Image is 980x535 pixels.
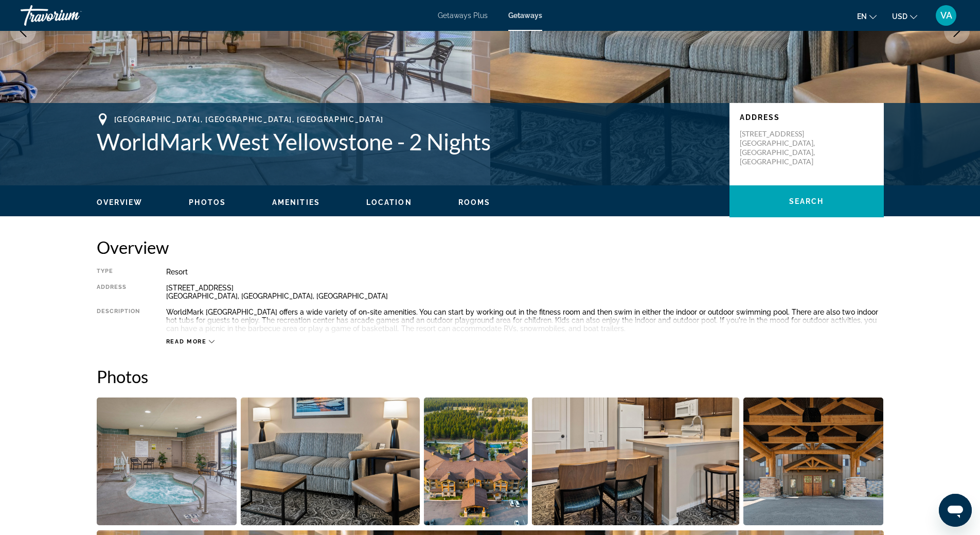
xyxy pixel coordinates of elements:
[166,338,207,345] span: Read more
[857,12,867,21] span: en
[729,185,884,217] button: Search
[740,129,822,166] p: [STREET_ADDRESS] [GEOGRAPHIC_DATA], [GEOGRAPHIC_DATA], [GEOGRAPHIC_DATA]
[892,12,907,21] span: USD
[508,11,542,20] a: Getaways
[97,198,143,206] span: Overview
[458,198,491,207] button: Rooms
[892,9,917,24] button: Change currency
[97,308,140,333] div: Description
[166,338,215,346] button: Read more
[458,198,491,206] span: Rooms
[740,113,874,122] p: Address
[21,2,123,29] a: Travorium
[939,494,972,527] iframe: Button to launch messaging window
[789,197,824,205] span: Search
[366,198,412,206] span: Location
[241,397,420,526] button: Open full-screen image slider
[438,11,488,20] a: Getaways Plus
[97,198,143,207] button: Overview
[166,268,884,276] div: Resort
[272,198,320,207] button: Amenities
[366,198,412,207] button: Location
[944,18,970,44] button: Next image
[97,237,884,257] h2: Overview
[532,397,739,526] button: Open full-screen image slider
[933,5,959,26] button: User Menu
[97,284,140,300] div: Address
[97,366,884,387] h2: Photos
[114,115,384,124] span: [GEOGRAPHIC_DATA], [GEOGRAPHIC_DATA], [GEOGRAPHIC_DATA]
[166,308,884,333] div: WorldMark [GEOGRAPHIC_DATA] offers a wide variety of on-site amenities. You can start by working ...
[424,397,528,526] button: Open full-screen image slider
[189,198,226,207] button: Photos
[940,10,952,21] span: VA
[272,198,320,206] span: Amenities
[97,128,719,155] h1: WorldMark West Yellowstone - 2 Nights
[97,268,140,276] div: Type
[10,18,36,44] button: Previous image
[189,198,226,206] span: Photos
[857,9,877,24] button: Change language
[743,397,884,526] button: Open full-screen image slider
[97,397,237,526] button: Open full-screen image slider
[166,284,884,300] div: [STREET_ADDRESS] [GEOGRAPHIC_DATA], [GEOGRAPHIC_DATA], [GEOGRAPHIC_DATA]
